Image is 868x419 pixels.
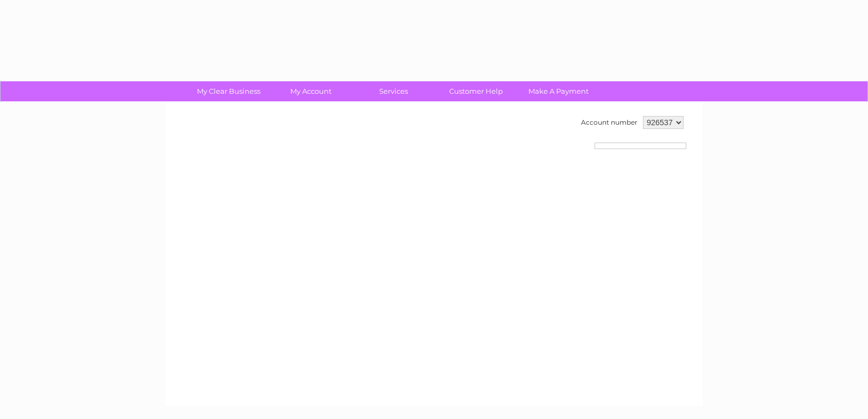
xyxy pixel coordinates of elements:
[578,113,640,132] td: Account number
[514,81,603,101] a: Make A Payment
[431,81,521,101] a: Customer Help
[349,81,438,101] a: Services
[266,81,356,101] a: My Account
[184,81,273,101] a: My Clear Business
